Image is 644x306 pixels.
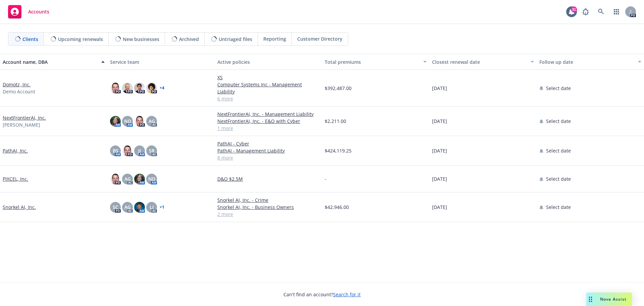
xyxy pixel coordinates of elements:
a: NextFrontierAI, Inc. - Management Liability [217,111,319,118]
a: NextFrontierAI, Inc. - E&O with Cyber [217,118,319,125]
img: photo [110,174,121,184]
button: Active policies [215,54,322,70]
span: [DATE] [432,204,447,211]
img: photo [134,83,145,93]
button: Closest renewal date [429,54,537,70]
a: PathAI - Cyber [217,140,319,147]
img: photo [134,202,145,213]
span: [DATE] [432,147,447,154]
span: JJ [138,147,141,154]
span: [DATE] [432,118,447,125]
a: + 1 [160,205,164,209]
span: Reporting [263,35,286,42]
span: $424,119.25 [325,147,352,154]
span: ND [148,175,155,182]
span: Upcoming renewals [58,36,103,43]
span: Select date [546,118,571,125]
a: Report a Bug [579,5,592,18]
div: 31 [571,6,577,12]
span: $2,211.00 [325,118,346,125]
img: photo [110,116,121,127]
span: Select date [546,147,571,154]
a: Switch app [610,5,623,18]
a: Computer Systems Inc - Management Liability [217,81,319,95]
button: Total premiums [322,54,429,70]
span: SR [149,147,155,154]
span: Select date [546,85,571,92]
span: AG [124,204,131,211]
img: photo [122,145,133,156]
div: Follow up date [539,58,634,65]
span: [DATE] [432,175,447,182]
span: AG [149,118,155,125]
span: Can't find an account? [283,291,361,298]
span: LI [150,204,154,211]
a: Snorkel AI, Inc. - Crime [217,196,319,204]
img: photo [110,83,121,93]
a: 1 more [217,125,319,132]
span: Demo Account [3,88,35,95]
span: SC [113,204,118,211]
span: Select date [546,175,571,182]
a: Snorkel AI, Inc. [3,204,36,211]
span: Nova Assist [600,296,627,302]
span: - [325,175,326,182]
a: Search [594,5,608,18]
img: photo [134,174,145,184]
button: Nova Assist [586,293,632,306]
span: $392,487.00 [325,85,352,92]
a: NextFrontierAI, Inc. [3,114,46,121]
div: Service team [110,58,212,65]
span: Clients [22,36,38,43]
div: Account name, DBA [3,58,97,65]
a: 2 more [217,211,319,218]
button: Service team [107,54,215,70]
a: Accounts [5,2,52,21]
span: Archived [179,36,199,43]
button: Follow up date [537,54,644,70]
a: Search for it [333,291,361,298]
span: Customer Directory [297,35,342,42]
span: [DATE] [432,85,447,92]
img: photo [134,116,145,127]
span: ND [124,118,131,125]
span: BS [113,147,118,154]
img: photo [122,83,133,93]
img: photo [146,83,157,93]
a: XS [217,74,319,81]
span: New businesses [123,36,159,43]
div: Active policies [217,58,319,65]
a: 6 more [217,95,319,102]
a: D&O $2.5M [217,175,319,182]
a: Domotz, Inc. [3,81,31,88]
a: + 4 [160,86,164,90]
div: Total premiums [325,58,419,65]
span: Accounts [28,9,49,14]
span: $42,946.00 [325,204,349,211]
a: 8 more [217,154,319,161]
a: Snorkel AI, Inc. - Business Owners [217,204,319,211]
div: Drag to move [586,293,595,306]
div: Closest renewal date [432,58,527,65]
span: Untriaged files [219,36,252,43]
a: PIXCEL, Inc. [3,175,28,182]
span: [PERSON_NAME] [3,121,40,128]
a: PathAI - Management Liability [217,147,319,154]
span: AG [124,175,131,182]
a: PathAI, Inc. [3,147,28,154]
span: Select date [546,204,571,211]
